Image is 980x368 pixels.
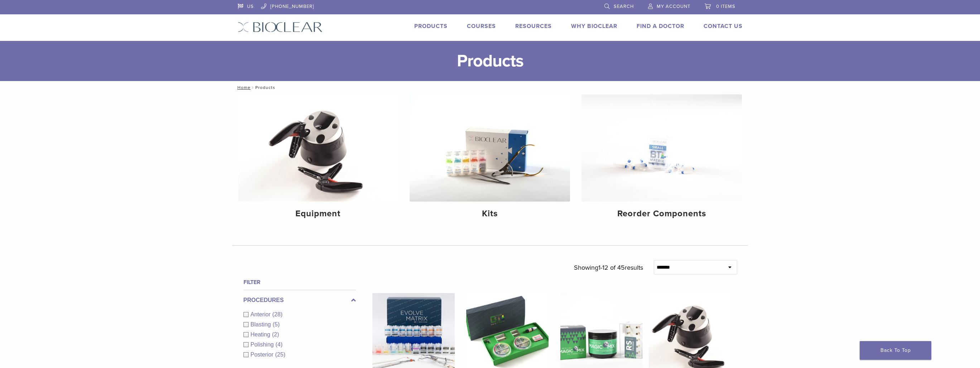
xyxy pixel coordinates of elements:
img: Reorder Components [581,94,742,202]
a: Home [235,85,251,90]
label: Procedures [243,296,356,305]
h4: Kits [415,207,564,220]
a: Find A Doctor [637,23,684,30]
span: (5) [272,321,280,327]
img: Kits [410,94,570,202]
h4: Filter [243,278,356,287]
a: Resources [515,23,552,30]
span: Search [614,4,634,9]
span: (2) [272,331,279,338]
span: Blasting [251,321,273,327]
span: 0 items [716,4,735,9]
span: (4) [275,341,283,348]
span: My Account [657,4,690,9]
a: Reorder Components [581,94,742,225]
a: Why Bioclear [571,23,617,30]
img: Equipment [238,94,399,202]
span: (25) [275,352,285,358]
img: Bioclear [238,22,323,32]
span: (28) [272,311,283,317]
a: Equipment [238,94,399,225]
a: Products [414,23,448,30]
a: Kits [410,94,570,225]
a: Contact Us [704,23,743,30]
h4: Reorder Components [587,207,736,220]
span: Anterior [251,311,272,317]
span: / [251,86,255,89]
a: Back To Top [860,341,931,360]
span: Polishing [251,341,276,348]
p: Showing results [574,260,643,275]
span: Heating [251,331,272,338]
h4: Equipment [244,207,393,220]
span: 1-12 of 45 [598,264,625,272]
nav: Products [232,81,748,94]
span: Posterior [251,352,275,358]
a: Courses [467,23,496,30]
